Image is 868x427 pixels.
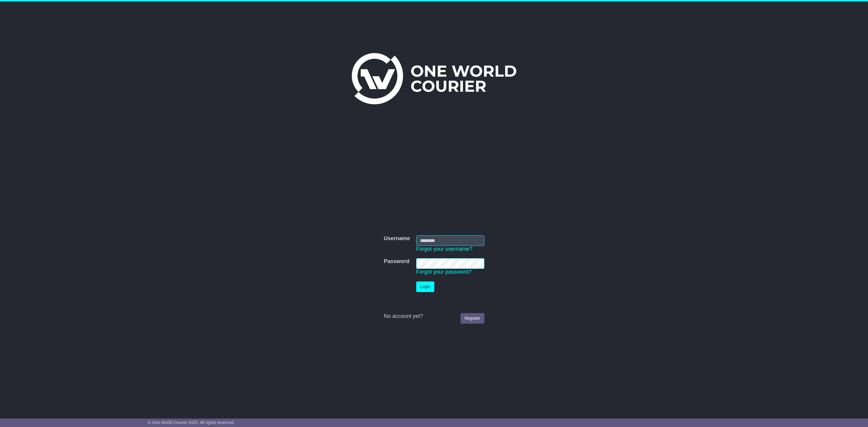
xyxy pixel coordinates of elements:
[384,313,484,320] div: No account yet?
[461,313,484,324] a: Register
[416,281,434,292] button: Login
[416,246,473,252] a: Forgot your username?
[148,420,235,425] span: © One World Courier 2025. All rights reserved.
[416,269,472,275] a: Forgot your password?
[352,53,516,104] img: One World
[384,258,409,265] label: Password
[384,235,410,242] label: Username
